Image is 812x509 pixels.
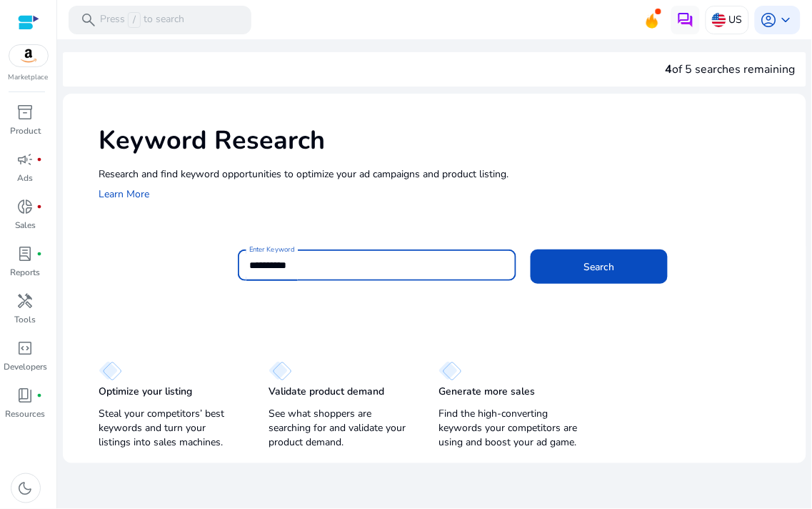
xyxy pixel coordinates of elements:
h1: Keyword Research [99,125,792,156]
p: See what shoppers are searching for and validate your product demand. [269,407,410,450]
p: Steal your competitors’ best keywords and turn your listings into sales machines. [99,407,240,450]
p: Marketplace [9,72,49,83]
div: of 5 searches remaining [666,61,796,78]
p: US [729,7,743,32]
p: Tools [15,313,36,326]
p: Generate more sales [438,385,535,399]
span: account_circle [761,11,778,29]
img: amazon.svg [9,45,48,66]
span: 4 [666,61,673,77]
span: / [128,12,141,28]
span: book_4 [17,387,34,404]
p: Sales [15,219,36,232]
p: Optimize your listing [99,385,192,399]
span: search [80,11,97,29]
span: dark_mode [17,480,34,497]
span: handyman [17,292,34,310]
button: Search [531,249,668,284]
p: Resources [6,407,46,420]
span: Search [584,260,615,275]
p: Find the high-converting keywords your competitors are using and boost your ad game. [438,407,580,450]
img: diamond.svg [438,361,462,381]
p: Research and find keyword opportunities to optimize your ad campaigns and product listing. [99,167,792,182]
span: inventory_2 [17,104,34,121]
span: keyboard_arrow_down [778,11,795,29]
mat-label: Enter Keyword [249,244,295,254]
span: fiber_manual_record [37,251,43,257]
img: diamond.svg [99,361,122,381]
span: campaign [17,151,34,168]
img: us.svg [712,13,726,27]
span: lab_profile [17,245,34,262]
p: Reports [11,266,41,279]
img: diamond.svg [269,361,292,381]
p: Ads [18,172,34,184]
p: Press to search [100,12,184,28]
a: Learn More [99,187,149,201]
span: fiber_manual_record [37,157,43,162]
p: Product [10,124,41,137]
span: fiber_manual_record [37,204,43,209]
span: fiber_manual_record [37,392,43,398]
span: code_blocks [17,340,34,357]
span: donut_small [17,198,34,215]
p: Developers [4,360,47,373]
p: Validate product demand [269,385,384,399]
